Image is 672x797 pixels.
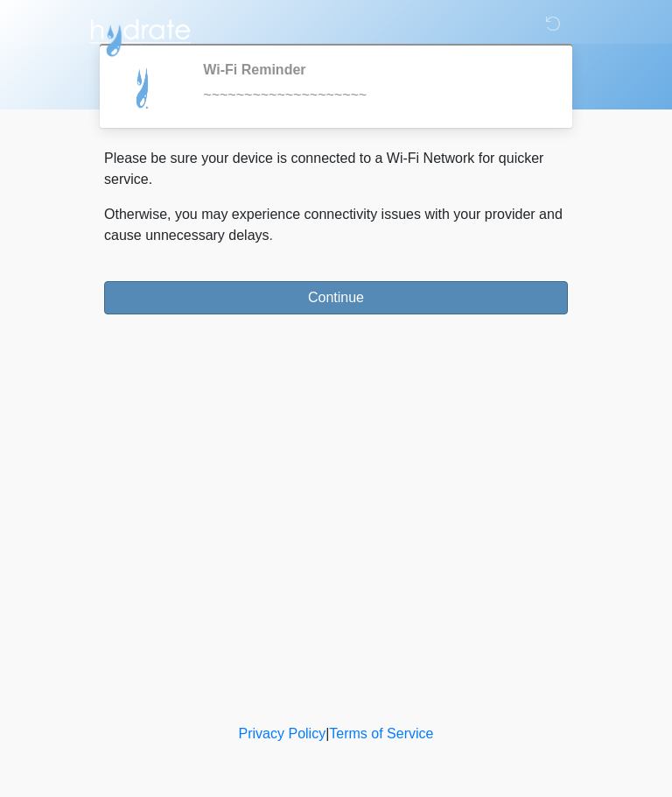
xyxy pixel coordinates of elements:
p: Otherwise, you may experience connectivity issues with your provider and cause unnecessary delays [104,204,568,246]
button: Continue [104,281,568,314]
img: Hydrate IV Bar - Arcadia Logo [87,13,193,58]
div: ~~~~~~~~~~~~~~~~~~~~ [203,85,542,106]
a: Terms of Service [329,726,433,741]
span: . [269,228,273,243]
p: Please be sure your device is connected to a Wi-Fi Network for quicker service. [104,148,568,190]
a: Privacy Policy [239,726,326,741]
a: | [325,726,329,741]
img: Agent Avatar [117,61,170,114]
